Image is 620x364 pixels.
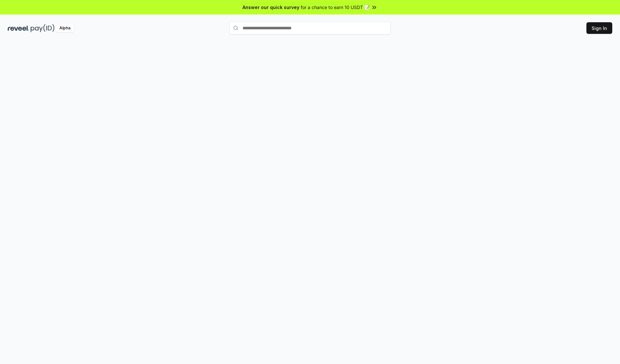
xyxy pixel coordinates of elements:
span: for a chance to earn 10 USDT 📝 [301,4,370,11]
span: Answer our quick survey [243,4,299,11]
div: Alpha [56,24,74,32]
img: reveel_dark [8,24,29,32]
img: pay_id [31,24,55,32]
button: Sign In [586,22,612,34]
